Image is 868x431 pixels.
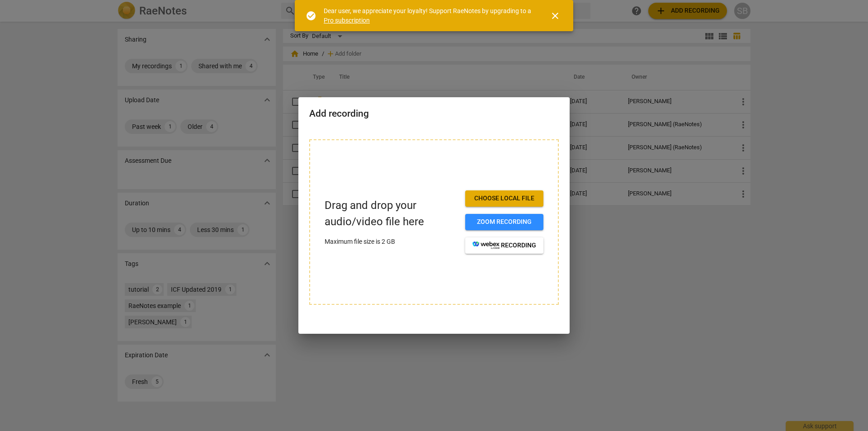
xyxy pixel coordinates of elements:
[325,198,458,229] p: Drag and drop your audio/video file here
[550,10,561,21] span: close
[472,241,536,250] span: recording
[324,17,370,24] a: Pro subscription
[325,237,458,246] p: Maximum file size is 2 GB
[324,6,533,25] div: Dear user, we appreciate your loyalty! Support RaeNotes by upgrading to a
[544,5,566,27] button: Close
[472,194,536,203] span: Choose local file
[465,190,543,207] button: Choose local file
[472,218,536,227] span: Zoom recording
[465,237,543,254] button: recording
[306,10,316,21] span: check_circle
[309,108,559,119] h2: Add recording
[465,214,543,230] button: Zoom recording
